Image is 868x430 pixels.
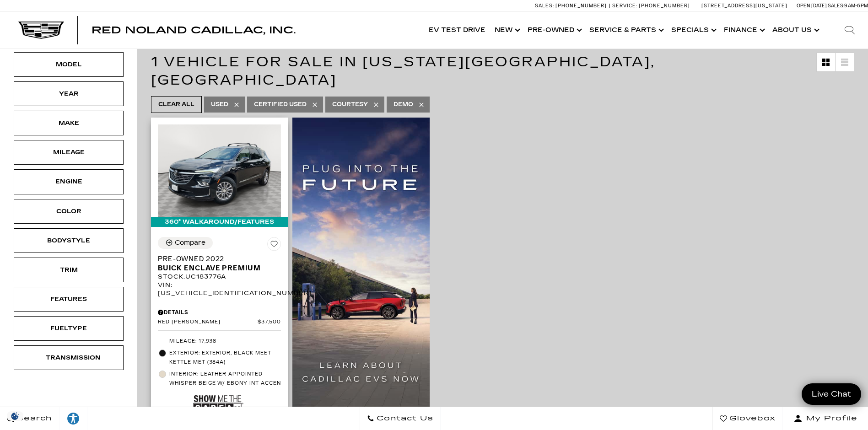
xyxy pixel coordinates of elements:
[211,99,228,110] span: Used
[802,383,861,405] a: Live Chat
[46,147,92,157] div: Mileage
[14,169,124,194] div: EngineEngine
[5,411,26,421] section: Click to Open Cookie Consent Modal
[768,12,822,48] a: About Us
[254,99,307,110] span: Certified Used
[807,389,856,399] span: Live Chat
[158,281,281,297] div: VIN: [US_VEHICLE_IDENTIFICATION_NUMBER]
[424,12,490,48] a: EV Test Drive
[490,12,523,48] a: New
[193,392,243,425] img: Show Me the CARFAX 1-Owner Badge
[535,3,609,8] a: Sales: [PHONE_NUMBER]
[169,349,281,367] span: Exterior: Exterior, Black Meet Kettle Met (384a)
[92,25,296,36] span: Red Noland Cadillac, Inc.
[14,316,124,341] div: FueltypeFueltype
[783,407,868,430] button: Open user profile menu
[14,345,124,370] div: TransmissionTransmission
[712,407,783,430] a: Glovebox
[701,3,787,9] a: [STREET_ADDRESS][US_STATE]
[46,118,92,128] div: Make
[360,407,441,430] a: Contact Us
[267,237,281,254] button: Save Vehicle
[92,26,296,35] a: Red Noland Cadillac, Inc.
[555,3,607,9] span: [PHONE_NUMBER]
[158,99,194,110] span: Clear All
[59,412,87,425] div: Explore your accessibility options
[158,319,281,326] a: Red [PERSON_NAME] $37,500
[59,407,87,430] a: Explore your accessibility options
[828,3,844,9] span: Sales:
[609,3,692,8] a: Service: [PHONE_NUMBER]
[523,12,585,48] a: Pre-Owned
[169,370,281,388] span: Interior: Leather Appointed Whisper Beige w/ Ebony Int accen
[639,3,690,9] span: [PHONE_NUMBER]
[14,258,124,282] div: TrimTrim
[14,287,124,312] div: FeaturesFeatures
[14,199,124,224] div: ColorColor
[797,3,827,9] span: Open [DATE]
[46,323,92,333] div: Fueltype
[719,12,768,48] a: Finance
[585,12,667,48] a: Service & Parts
[332,99,368,110] span: Courtesy
[394,99,413,110] span: Demo
[14,81,124,106] div: YearYear
[535,3,554,9] span: Sales:
[14,111,124,135] div: MakeMake
[151,217,288,227] div: 360° WalkAround/Features
[46,353,92,363] div: Transmission
[158,254,281,273] a: Pre-Owned 2022Buick Enclave Premium
[46,89,92,99] div: Year
[803,412,857,425] span: My Profile
[158,335,281,347] li: Mileage: 17,938
[158,263,274,273] span: Buick Enclave Premium
[158,254,274,263] span: Pre-Owned 2022
[46,59,92,70] div: Model
[667,12,719,48] a: Specials
[46,177,92,187] div: Engine
[46,206,92,216] div: Color
[158,124,281,217] img: 2022 Buick Enclave Premium
[151,54,655,88] span: 1 Vehicle for Sale in [US_STATE][GEOGRAPHIC_DATA], [GEOGRAPHIC_DATA]
[46,265,92,275] div: Trim
[844,3,868,9] span: 9 AM-6 PM
[14,228,124,253] div: BodystyleBodystyle
[14,140,124,165] div: MileageMileage
[175,239,205,247] div: Compare
[612,3,637,9] span: Service:
[727,412,776,425] span: Glovebox
[5,411,26,421] img: Opt-Out Icon
[374,412,433,425] span: Contact Us
[46,294,92,304] div: Features
[46,236,92,246] div: Bodystyle
[158,319,258,326] span: Red [PERSON_NAME]
[14,412,52,425] span: Search
[158,237,213,249] button: Compare Vehicle
[18,21,64,39] img: Cadillac Dark Logo with Cadillac White Text
[14,52,124,77] div: ModelModel
[158,308,281,317] div: Pricing Details - Pre-Owned 2022 Buick Enclave Premium
[258,319,281,326] span: $37,500
[158,273,281,281] div: Stock : UC183776A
